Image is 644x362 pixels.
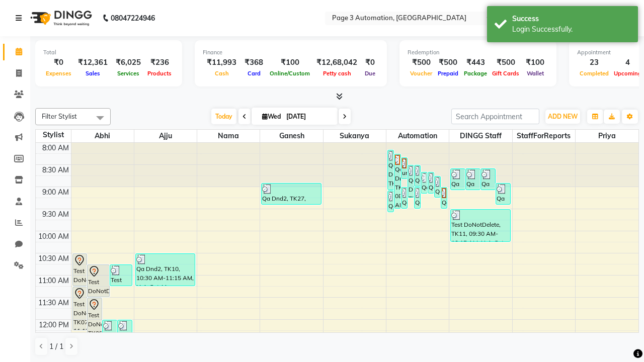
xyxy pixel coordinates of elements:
span: Ajju [134,130,197,142]
span: Nama [197,130,260,142]
div: Redemption [408,48,548,57]
div: 8:30 AM [40,165,71,175]
span: Wallet [524,70,546,77]
span: Ganesh [260,130,323,142]
div: 10:00 AM [36,231,71,242]
div: Qa Dnd2, TK31, 09:00 AM-09:30 AM, Hair cut Below 12 years (Boy) [415,188,420,208]
span: Products [145,70,174,77]
div: ₹443 [461,57,490,68]
span: Wed [260,113,283,120]
div: Qa Dnd2, TK23, 08:40 AM-09:10 AM, Hair Cut By Expert-Men [421,172,427,193]
div: 23 [577,57,611,68]
div: Stylist [36,130,71,140]
span: Package [461,70,490,77]
span: Filter Stylist [42,112,77,120]
span: Cash [212,70,231,77]
div: 4 [611,57,644,68]
div: Test DoNotDelete, TK11, 09:30 AM-10:15 AM, Hair Cut-Men [451,210,510,241]
div: Qa Dnd2, TK20, 08:35 AM-09:05 AM, Hair Cut By Expert-Men [466,169,480,190]
div: 8:00 AM [40,143,71,153]
div: ₹11,993 [203,57,240,68]
div: ₹500 [490,57,522,68]
div: Qa Dnd2, TK17, 08:15 AM-09:30 AM, Hair Cut By Expert-Men,Hair Cut-Men [394,154,400,208]
b: 08047224946 [111,4,155,32]
div: ₹12,361 [74,57,112,68]
div: ₹500 [408,57,435,68]
span: ADD NEW [548,113,578,120]
div: ₹100 [522,57,548,68]
span: Prepaid [435,70,461,77]
div: Qa Dnd2, TK24, 08:40 AM-09:10 AM, Hair Cut By Expert-Men [428,172,434,193]
div: Total [43,48,174,57]
span: StaffForReports [513,130,575,142]
div: Qa Dnd2, TK10, 10:30 AM-11:15 AM, Hair Cut-Men [136,254,195,286]
div: 9:00 AM [40,187,71,198]
div: Test DoNotDelete, TK14, 12:00 PM-12:45 PM, Hair Cut-Men [118,320,132,352]
div: Qa Dnd2, TK22, 08:10 AM-09:05 AM, Special Hair Wash- Men [388,150,393,190]
div: ₹500 [435,57,461,68]
div: 12:00 PM [37,320,71,330]
span: Today [211,109,236,124]
span: Abhi [71,130,134,142]
span: Gift Cards [490,70,522,77]
span: DINGG Staff [449,130,512,142]
input: 2025-09-03 [283,109,334,124]
span: Completed [577,70,611,77]
div: ₹236 [145,57,174,68]
div: ₹368 [240,57,267,68]
div: Qa Dnd2, TK21, 08:35 AM-09:05 AM, Hair cut Below 12 years (Boy) [481,169,495,190]
div: Qa Dnd2, TK32, 09:05 AM-09:35 AM, Hair cut Below 12 years (Boy) [388,191,393,212]
div: undefined, TK16, 08:20 AM-08:50 AM, Hair cut Below 12 years (Boy) [401,158,407,178]
span: Expenses [43,70,74,77]
div: Test DoNotDelete, TK07, 11:15 AM-12:15 PM, Hair Cut-Women [73,287,87,330]
div: Test DoNotDelete, TK06, 10:30 AM-11:15 AM, Hair Cut-Men [73,254,87,286]
span: Due [362,70,378,77]
span: Online/Custom [267,70,312,77]
span: Services [115,70,142,77]
div: Qa Dnd2, TK25, 08:45 AM-09:15 AM, Hair Cut By Expert-Men [435,176,440,197]
div: 11:00 AM [36,276,71,286]
div: ₹0 [361,57,379,68]
div: ₹12,68,042 [312,57,361,68]
div: Qa Dnd2, TK19, 08:35 AM-09:05 AM, Hair Cut By Expert-Men [451,169,465,190]
button: ADD NEW [545,110,580,124]
div: Test DoNotDelete, TK09, 11:30 AM-12:30 PM, Hair Cut-Women [88,298,102,341]
div: ₹6,025 [112,57,145,68]
div: 9:30 AM [40,209,71,220]
div: Qa Dnd2, TK18, 08:30 AM-09:00 AM, Hair cut Below 12 years (Boy) [415,165,420,186]
div: ₹0 [43,57,74,68]
div: Qa Dnd2, TK27, 08:55 AM-09:25 AM, Hair cut Below 12 years (Boy) [262,184,320,204]
div: Test DoNotDelete, TK08, 10:45 AM-11:30 AM, Hair Cut-Men [88,265,109,297]
div: 10:30 AM [36,253,71,264]
span: Automation [386,130,449,142]
input: Search Appointment [451,109,539,124]
img: logo [26,4,95,32]
div: Qa Dnd2, TK30, 09:00 AM-09:30 AM, Hair cut Below 12 years (Boy) [401,188,407,208]
div: Login Successfully. [512,24,630,35]
span: Sales [83,70,103,77]
span: Upcoming [611,70,644,77]
div: Test DoNotDelete, TK12, 10:45 AM-11:15 AM, Hair Cut By Expert-Men [110,265,132,286]
span: Priya [576,130,638,142]
span: Voucher [408,70,435,77]
div: Success [512,14,630,24]
span: Sukanya [324,130,386,142]
span: Card [245,70,263,77]
span: 1 / 1 [49,341,63,352]
div: ₹100 [267,57,312,68]
div: 11:30 AM [36,298,71,308]
div: Qa Dnd2, TK29, 09:00 AM-09:30 AM, Hair cut Below 12 years (Boy) [441,188,447,208]
div: Qa Dnd2, TK28, 08:55 AM-09:25 AM, Hair cut Below 12 years (Boy) [496,184,510,204]
div: Finance [203,48,379,57]
div: Qa Dnd2, TK26, 08:30 AM-09:15 AM, Hair Cut-Men [408,165,414,197]
span: Petty cash [320,70,354,77]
